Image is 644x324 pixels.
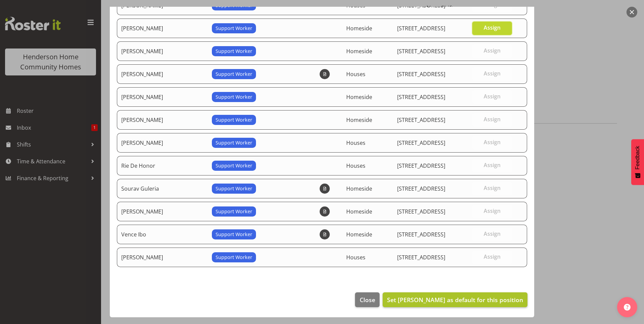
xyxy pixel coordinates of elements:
span: Feedback [635,146,641,169]
button: Set [PERSON_NAME] as default for this position [383,292,527,307]
td: Rie De Honor [117,156,208,175]
span: Assign [484,47,501,54]
span: Homeside [346,185,372,192]
span: Houses [346,254,365,261]
span: Houses [346,162,365,169]
span: Support Worker [216,208,252,215]
span: Support Worker [216,116,252,124]
span: [STREET_ADDRESS] [397,47,445,55]
td: [PERSON_NAME] [117,110,208,130]
span: Assign [484,70,501,77]
button: Feedback - Show survey [631,139,644,185]
span: Set [PERSON_NAME] as default for this position [387,296,523,304]
span: Support Worker [216,25,252,32]
button: Close [355,292,379,307]
span: Assign [484,116,501,123]
span: Assign [484,185,501,191]
span: [STREET_ADDRESS] [397,254,445,261]
span: [STREET_ADDRESS] [397,185,445,192]
span: [STREET_ADDRESS] [397,70,445,78]
span: Assign [484,230,501,237]
span: [STREET_ADDRESS] [397,116,445,124]
span: Homeside [346,25,372,32]
span: Assign [484,93,501,100]
span: Homeside [346,93,372,101]
span: Support Worker [216,47,252,55]
span: Assign [484,1,501,8]
span: Support Worker [216,139,252,147]
span: Houses [346,70,365,78]
span: Close [360,295,375,304]
span: [STREET_ADDRESS] [397,2,445,9]
span: Support Worker [216,93,252,101]
td: [PERSON_NAME] [117,19,208,38]
img: help-xxl-2.png [624,304,631,311]
span: Support Worker [216,185,252,192]
span: [STREET_ADDRESS] [397,162,445,169]
span: Homeside [346,208,372,215]
span: [STREET_ADDRESS] [397,93,445,101]
td: [PERSON_NAME] [117,248,208,267]
span: Homeside [346,116,372,124]
td: [PERSON_NAME] [117,133,208,153]
td: [PERSON_NAME] [117,64,208,84]
span: Support Worker [216,254,252,261]
span: Homeside [346,47,372,55]
td: [PERSON_NAME] [117,202,208,221]
span: Assign [484,24,501,31]
span: [STREET_ADDRESS] [397,208,445,215]
span: Support Worker [216,162,252,169]
span: Assign [484,139,501,145]
span: Support Worker [216,70,252,78]
td: Vence Ibo [117,225,208,244]
span: Assign [484,162,501,168]
span: [STREET_ADDRESS] [397,139,445,147]
span: Houses [346,139,365,147]
span: [STREET_ADDRESS] [397,25,445,32]
td: [PERSON_NAME] [117,87,208,107]
td: [PERSON_NAME] [117,41,208,61]
td: Sourav Guleria [117,179,208,198]
span: Houses [346,2,365,9]
span: Assign [484,253,501,260]
span: Assign [484,207,501,214]
span: [STREET_ADDRESS] [397,231,445,238]
span: Support Worker [216,231,252,238]
span: Homeside [346,231,372,238]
